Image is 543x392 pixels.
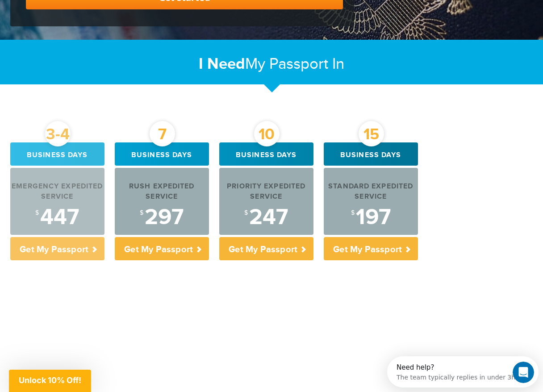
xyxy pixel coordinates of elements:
[324,142,418,260] a: 15 Business days Standard Expedited Service $197 Get My Passport
[351,209,355,217] sup: $
[219,237,313,260] p: Get My Passport
[10,142,104,260] a: 3-4 Business days Emergency Expedited Service $447 Get My Passport
[10,142,104,166] div: Business days
[199,54,245,74] strong: I Need
[10,206,104,229] div: 447
[4,4,155,28] div: Open Intercom Messenger
[115,206,209,229] div: 297
[324,182,418,202] div: Standard Expedited Service
[324,142,418,166] div: Business days
[9,370,91,392] div: Unlock 10% Off!
[10,182,104,202] div: Emergency Expedited Service
[35,209,39,217] sup: $
[219,206,313,229] div: 247
[10,237,104,260] p: Get My Passport
[513,362,534,383] iframe: Intercom live chat
[150,121,175,146] div: 7
[244,209,248,217] sup: $
[9,8,128,15] div: Need help?
[387,356,539,388] iframe: Intercom live chat discovery launcher
[45,121,71,146] div: 3-4
[219,142,313,260] a: 10 Business days Priority Expedited Service $247 Get My Passport
[359,121,384,146] div: 15
[115,182,209,202] div: Rush Expedited Service
[10,54,533,74] h2: My
[115,142,209,166] div: Business days
[9,15,128,24] div: The team typically replies in under 3h
[219,142,313,166] div: Business days
[219,182,313,202] div: Priority Expedited Service
[19,375,81,385] span: Unlock 10% Off!
[324,206,418,229] div: 197
[269,55,344,73] span: Passport In
[324,237,418,260] p: Get My Passport
[140,209,143,217] sup: $
[115,142,209,260] a: 7 Business days Rush Expedited Service $297 Get My Passport
[254,121,280,146] div: 10
[115,237,209,260] p: Get My Passport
